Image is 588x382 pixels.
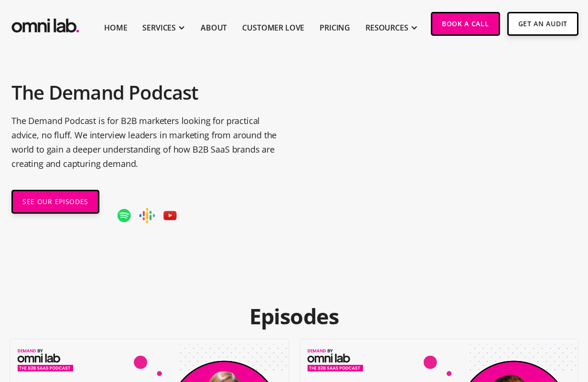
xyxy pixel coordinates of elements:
a: Get An Audit [507,12,578,36]
a: Customer Love [242,22,304,33]
h1: The Demand Podcast [11,76,282,109]
div: RESOURCES [365,22,408,33]
a: home [10,12,81,35]
p: The Demand Podcast is for B2B marketers looking for practical advice, no fluff. We interview lead... [11,114,282,171]
img: Omni Lab: B2B SaaS Demand Generation Agency [10,12,81,35]
a: Book a Call [431,12,500,36]
iframe: Chat Widget [416,271,588,382]
a: SEE OUR EPISODES [11,190,99,214]
a: Pricing [320,22,350,33]
a: Home [104,22,127,33]
h2: Episodes [10,303,578,329]
div: SERVICES [142,22,176,33]
a: About [201,22,227,33]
